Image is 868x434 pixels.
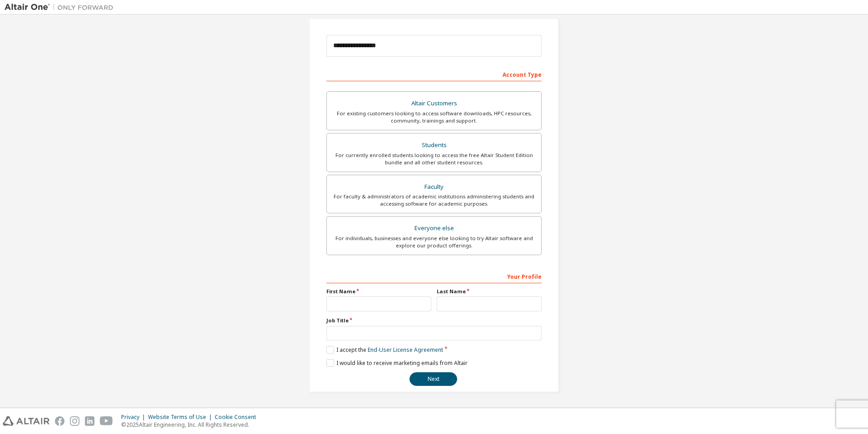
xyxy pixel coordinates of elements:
div: Everyone else [332,222,536,235]
label: I accept the [326,346,443,354]
div: For faculty & administrators of academic institutions administering students and accessing softwa... [332,193,536,207]
div: Website Terms of Use [148,414,215,421]
div: Your Profile [326,269,542,283]
label: I would like to receive marketing emails from Altair [326,359,468,367]
div: Altair Customers [332,97,536,110]
p: © 2025 Altair Engineering, Inc. All Rights Reserved. [121,421,261,429]
img: youtube.svg [100,416,113,426]
button: Next [409,372,457,386]
label: Job Title [326,317,542,324]
div: Privacy [121,414,148,421]
img: Altair One [5,3,118,12]
div: Account Type [326,67,542,81]
div: For existing customers looking to access software downloads, HPC resources, community, trainings ... [332,110,536,124]
label: First Name [326,288,431,295]
img: facebook.svg [55,416,64,426]
div: For currently enrolled students looking to access the free Altair Student Edition bundle and all ... [332,152,536,166]
div: Faculty [332,181,536,193]
div: Cookie Consent [215,414,261,421]
div: For individuals, businesses and everyone else looking to try Altair software and explore our prod... [332,235,536,249]
img: linkedin.svg [85,416,94,426]
img: altair_logo.svg [3,416,49,426]
a: End-User License Agreement [368,346,443,354]
label: Last Name [437,288,542,295]
div: Students [332,139,536,152]
img: instagram.svg [70,416,79,426]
